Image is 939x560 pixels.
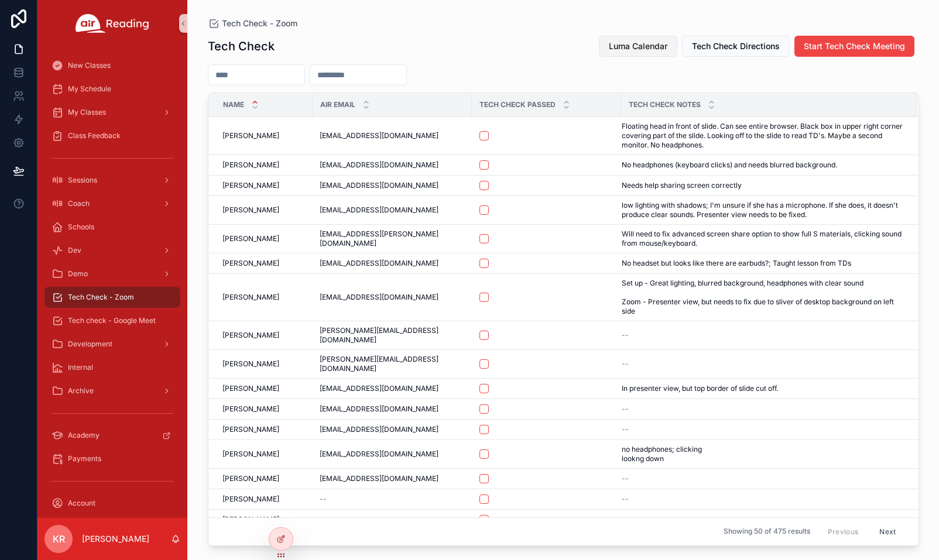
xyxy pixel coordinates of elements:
[320,326,465,345] span: [PERSON_NAME][EMAIL_ADDRESS][DOMAIN_NAME]
[622,494,629,504] span: --
[320,355,465,373] a: [PERSON_NAME][EMAIL_ADDRESS][DOMAIN_NAME]
[222,293,306,302] a: [PERSON_NAME]
[622,229,903,248] a: Will need to fix advanced screen share option to show full S materials, clicking sound from mouse...
[44,125,180,146] a: Class Feedback
[320,474,465,483] a: [EMAIL_ADDRESS][DOMAIN_NAME]
[622,122,903,150] a: Floating head in front of slide. Can see entire browser. Black box in upper right corner covering...
[222,331,306,340] a: [PERSON_NAME]
[222,359,306,369] a: [PERSON_NAME]
[222,160,279,170] span: [PERSON_NAME]
[692,40,780,52] span: Tech Check Directions
[320,229,465,248] span: [EMAIL_ADDRESS][PERSON_NAME][DOMAIN_NAME]
[68,431,100,440] span: Academy
[320,259,465,268] a: [EMAIL_ADDRESS][DOMAIN_NAME]
[622,515,629,524] span: --
[629,100,701,109] span: Tech Check Notes
[68,246,81,255] span: Dev
[44,263,180,284] a: Demo
[320,100,355,109] span: Air Email
[222,259,306,268] a: [PERSON_NAME]
[222,404,279,414] span: [PERSON_NAME]
[222,404,306,414] a: [PERSON_NAME]
[622,445,903,463] a: no headphones; clicking lookng down
[68,316,156,325] span: Tech check - Google Meet
[320,293,438,302] span: [EMAIL_ADDRESS][DOMAIN_NAME]
[320,404,438,414] span: [EMAIL_ADDRESS][DOMAIN_NAME]
[320,515,327,524] span: --
[622,160,837,170] span: No headphones (keyboard clicks) and needs blurred background.
[222,331,279,340] span: [PERSON_NAME]
[622,474,903,483] a: --
[68,84,111,94] span: My Schedule
[622,279,903,316] span: Set up - Great lighting, blurred background, headphones with clear sound Zoom - Presenter view, b...
[320,160,465,170] a: [EMAIL_ADDRESS][DOMAIN_NAME]
[222,384,306,393] a: [PERSON_NAME]
[682,36,790,57] button: Tech Check Directions
[223,100,244,109] span: Name
[622,331,903,340] a: --
[222,425,306,434] a: [PERSON_NAME]
[320,515,465,524] a: --
[622,359,629,369] span: --
[44,287,180,308] a: Tech Check - Zoom
[37,47,187,518] div: scrollable content
[44,493,180,514] a: Account
[622,259,903,268] a: No headset but looks like there are earbuds?; Taught lesson from TDs
[320,425,438,434] span: [EMAIL_ADDRESS][DOMAIN_NAME]
[222,449,306,459] a: [PERSON_NAME]
[222,205,306,215] a: [PERSON_NAME]
[222,449,279,459] span: [PERSON_NAME]
[320,205,438,215] span: [EMAIL_ADDRESS][DOMAIN_NAME]
[222,494,279,504] span: [PERSON_NAME]
[320,160,438,170] span: [EMAIL_ADDRESS][DOMAIN_NAME]
[320,425,465,434] a: [EMAIL_ADDRESS][DOMAIN_NAME]
[724,527,810,537] span: Showing 50 of 475 results
[320,293,465,302] a: [EMAIL_ADDRESS][DOMAIN_NAME]
[222,425,279,434] span: [PERSON_NAME]
[222,293,279,302] span: [PERSON_NAME]
[68,61,111,70] span: New Classes
[320,384,465,393] a: [EMAIL_ADDRESS][DOMAIN_NAME]
[320,181,438,190] span: [EMAIL_ADDRESS][DOMAIN_NAME]
[76,14,149,33] img: App logo
[622,331,629,340] span: --
[68,131,121,140] span: Class Feedback
[622,259,851,268] span: No headset but looks like there are earbuds?; Taught lesson from TDs
[320,494,327,504] span: --
[44,240,180,261] a: Dev
[44,217,180,238] a: Schools
[82,533,149,545] p: [PERSON_NAME]
[44,170,180,191] a: Sessions
[222,131,279,140] span: [PERSON_NAME]
[222,474,306,483] a: [PERSON_NAME]
[622,445,746,463] span: no headphones; clicking lookng down
[68,386,94,396] span: Archive
[68,222,94,232] span: Schools
[44,310,180,331] a: Tech check - Google Meet
[320,404,465,414] a: [EMAIL_ADDRESS][DOMAIN_NAME]
[320,259,438,268] span: [EMAIL_ADDRESS][DOMAIN_NAME]
[44,448,180,469] a: Payments
[68,499,95,508] span: Account
[622,181,742,190] span: Needs help sharing screen correctly
[622,425,903,434] a: --
[44,357,180,378] a: Internal
[804,40,905,52] span: Start Tech Check Meeting
[222,234,306,243] a: [PERSON_NAME]
[320,181,465,190] a: [EMAIL_ADDRESS][DOMAIN_NAME]
[222,515,306,524] a: [PERSON_NAME]
[44,334,180,355] a: Development
[222,384,279,393] span: [PERSON_NAME]
[622,494,903,504] a: --
[622,474,629,483] span: --
[320,449,465,459] a: [EMAIL_ADDRESS][DOMAIN_NAME]
[622,384,778,393] span: In presenter view, but top border of slide cut off.
[222,234,279,243] span: [PERSON_NAME]
[622,201,903,219] a: low lighting with shadows; I'm unsure if she has a microphone. If she does, it doesn't produce cl...
[44,193,180,214] a: Coach
[68,108,106,117] span: My Classes
[68,293,134,302] span: Tech Check - Zoom
[222,259,279,268] span: [PERSON_NAME]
